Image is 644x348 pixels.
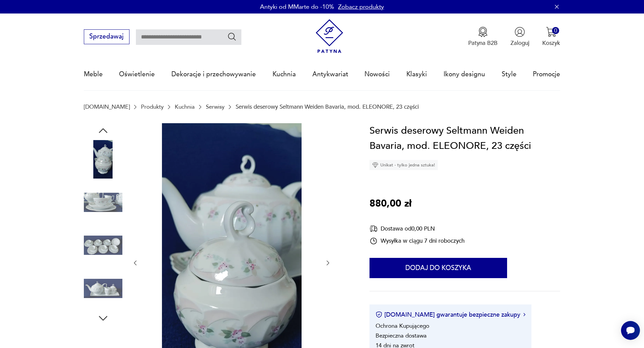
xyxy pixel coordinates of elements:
div: Dostawa od 0,00 PLN [369,224,464,233]
a: Nowości [364,59,390,90]
img: Ikona koszyka [546,27,556,37]
a: Antykwariat [312,59,348,90]
img: Ikona dostawy [369,224,378,233]
p: Patyna B2B [468,39,498,47]
div: Unikat - tylko jedna sztuka! [369,160,438,170]
p: Koszyk [542,39,560,47]
button: Dodaj do koszyka [369,258,507,278]
button: [DOMAIN_NAME] gwarantuje bezpieczne zakupy [376,311,525,319]
button: Sprzedawaj [84,29,129,44]
img: Ikona certyfikatu [376,311,382,318]
button: 0Koszyk [542,27,560,47]
a: Serwisy [206,104,224,110]
a: Ikony designu [444,59,485,90]
a: Kuchnia [175,104,195,110]
p: 880,00 zł [369,196,411,212]
img: Zdjęcie produktu Serwis deserowy Seltmann Weiden Bavaria, mod. ELEONORE, 23 części [84,269,122,307]
img: Patyna - sklep z meblami i dekoracjami vintage [312,19,347,53]
a: Kuchnia [272,59,296,90]
img: Zdjęcie produktu Serwis deserowy Seltmann Weiden Bavaria, mod. ELEONORE, 23 części [84,140,122,179]
img: Ikona diamentu [372,162,378,168]
button: Zaloguj [510,27,529,47]
a: Produkty [141,104,164,110]
a: Sprzedawaj [84,34,129,40]
a: Meble [84,59,103,90]
p: Antyki od MMarte do -10% [260,3,334,11]
a: Klasyki [406,59,427,90]
iframe: Smartsupp widget button [621,321,640,340]
button: Szukaj [227,32,237,42]
a: Zobacz produkty [338,3,384,11]
img: Ikonka użytkownika [515,27,525,37]
li: Bezpieczna dostawa [376,332,427,340]
a: [DOMAIN_NAME] [84,104,130,110]
img: Zdjęcie produktu Serwis deserowy Seltmann Weiden Bavaria, mod. ELEONORE, 23 części [84,183,122,221]
a: Style [502,59,517,90]
img: Ikona strzałki w prawo [523,313,525,316]
a: Ikona medaluPatyna B2B [468,27,498,47]
button: Patyna B2B [468,27,498,47]
a: Oświetlenie [119,59,155,90]
h1: Serwis deserowy Seltmann Weiden Bavaria, mod. ELEONORE, 23 części [369,123,560,154]
p: Serwis deserowy Seltmann Weiden Bavaria, mod. ELEONORE, 23 części [236,104,419,110]
li: Ochrona Kupującego [376,322,429,330]
a: Dekoracje i przechowywanie [171,59,256,90]
div: Wysyłka w ciągu 7 dni roboczych [369,237,464,245]
img: Ikona medalu [478,27,488,37]
p: Zaloguj [510,39,529,47]
img: Zdjęcie produktu Serwis deserowy Seltmann Weiden Bavaria, mod. ELEONORE, 23 części [84,226,122,265]
div: 0 [552,27,559,34]
a: Promocje [533,59,560,90]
